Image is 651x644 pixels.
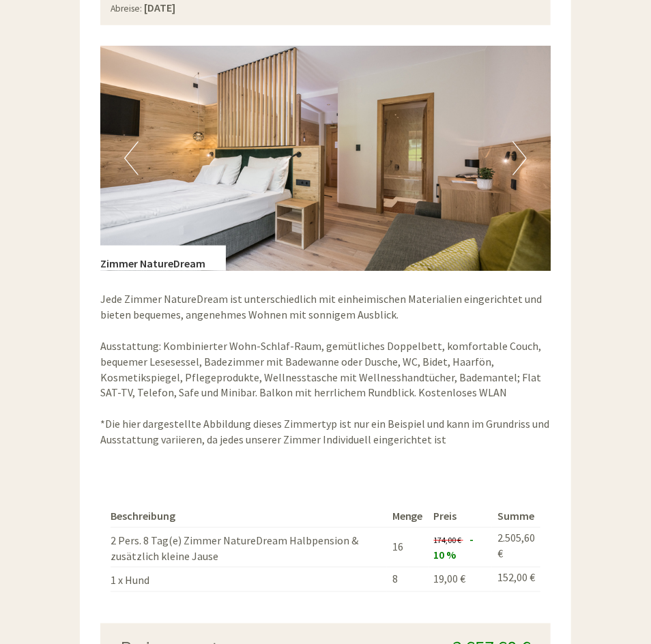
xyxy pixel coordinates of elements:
th: Beschreibung [111,506,387,527]
td: 2 Pers. 8 Tag(e) Zimmer NatureDream Halbpension & zusätzlich kleine Jause [111,527,387,568]
b: [DATE] [144,1,175,14]
span: 174,00 € [434,536,462,546]
th: Menge [387,506,429,527]
td: 8 [387,568,429,592]
td: 1 x Hund [111,568,387,592]
td: 2.505,60 € [492,527,540,568]
th: Summe [492,506,540,527]
div: [DATE] [201,10,250,33]
button: Previous [124,141,139,175]
div: Sie [240,40,430,50]
td: 152,00 € [492,568,540,592]
small: 12:24 [240,66,430,76]
img: image [100,46,551,271]
button: Next [512,141,527,175]
small: Abreise: [111,3,142,14]
th: Preis [429,506,493,527]
div: Guten Tag, wie können wir Ihnen helfen? [233,37,440,78]
span: - 10 % [434,533,474,562]
p: Jede Zimmer NatureDream ist unterschiedlich mit einheimischen Materialien eingerichtet und bieten... [100,291,551,447]
button: Senden [368,360,450,383]
td: 16 [387,527,429,568]
div: Zimmer NatureDream [100,246,226,272]
span: 19,00 € [434,572,466,586]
